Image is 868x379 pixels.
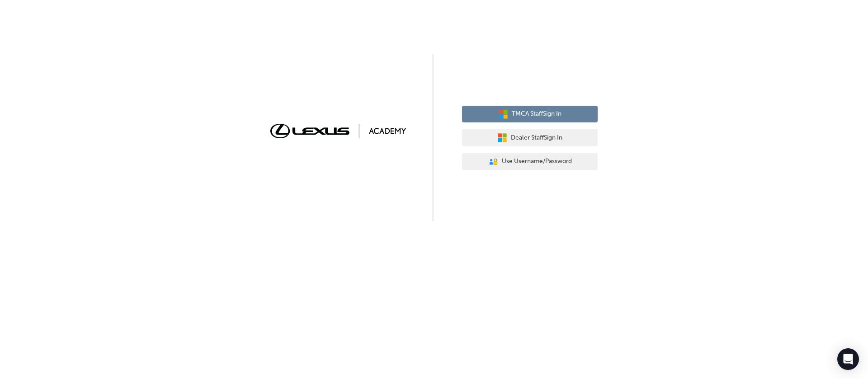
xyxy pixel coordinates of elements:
img: Trak [270,124,406,138]
button: Use Username/Password [462,153,598,170]
button: Dealer StaffSign In [462,129,598,146]
button: TMCA StaffSign In [462,106,598,123]
span: TMCA Staff Sign In [512,109,561,119]
span: Use Username/Password [502,156,572,167]
span: Dealer Staff Sign In [511,133,562,143]
div: Open Intercom Messenger [837,348,859,370]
